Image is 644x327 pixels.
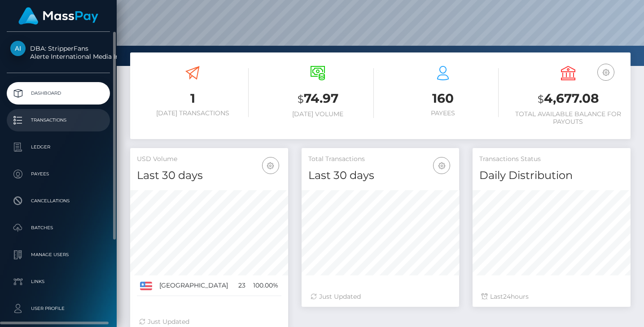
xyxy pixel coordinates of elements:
div: Last hours [482,292,622,301]
img: Alerte International Media Inc. [10,41,26,56]
p: Dashboard [10,87,106,100]
small: $ [298,93,304,105]
p: User Profile [10,302,106,315]
h3: 74.97 [262,90,374,108]
h3: 1 [137,90,249,107]
p: Cancellations [10,194,106,208]
span: 24 [503,292,511,301]
p: Ledger [10,140,106,154]
p: Manage Users [10,248,106,262]
td: 23 [234,275,248,296]
a: Batches [7,217,110,239]
div: Just Updated [311,292,451,301]
small: $ [538,93,544,105]
a: Transactions [7,109,110,131]
h5: Transactions Status [479,155,624,164]
h6: Total Available Balance for Payouts [512,110,624,126]
h6: [DATE] Volume [262,110,374,118]
h6: Payees [387,109,499,117]
a: Manage Users [7,244,110,266]
a: Cancellations [7,190,110,212]
h3: 160 [387,90,499,107]
h5: Total Transactions [308,155,453,164]
h6: [DATE] Transactions [137,109,249,117]
a: Ledger [7,136,110,158]
p: Payees [10,167,106,181]
h3: 4,677.08 [512,90,624,108]
h4: Daily Distribution [479,168,624,183]
p: Links [10,275,106,288]
td: 100.00% [249,275,281,296]
h5: USD Volume [137,155,281,164]
a: Links [7,270,110,293]
span: DBA: StripperFans Alerte International Media Inc. [7,44,110,61]
img: US.png [140,282,152,290]
p: Batches [10,221,106,235]
img: MassPay Logo [18,7,98,25]
a: User Profile [7,297,110,320]
a: Payees [7,163,110,185]
a: Dashboard [7,82,110,105]
h4: Last 30 days [308,168,453,183]
td: [GEOGRAPHIC_DATA] [156,275,234,296]
div: Just Updated [139,317,279,327]
h4: Last 30 days [137,168,281,183]
p: Transactions [10,113,106,127]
